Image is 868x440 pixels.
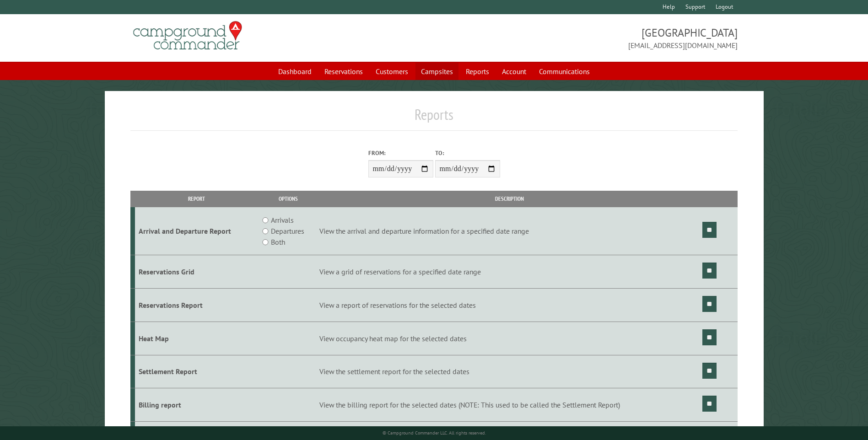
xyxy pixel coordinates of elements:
[318,288,701,322] td: View a report of reservations for the selected dates
[368,149,433,157] label: From:
[130,18,245,54] img: Campground Commander
[460,63,495,80] a: Reports
[135,355,258,388] td: Settlement Report
[271,215,294,225] label: Arrivals
[135,322,258,355] td: Heat Map
[135,388,258,422] td: Billing report
[496,63,532,80] a: Account
[318,388,701,422] td: View the billing report for the selected dates (NOTE: This used to be called the Settlement Report)
[434,25,738,51] span: [GEOGRAPHIC_DATA] [EMAIL_ADDRESS][DOMAIN_NAME]
[273,63,317,80] a: Dashboard
[319,63,368,80] a: Reservations
[130,106,737,131] h1: Reports
[318,322,701,355] td: View occupancy heat map for the selected dates
[318,255,701,289] td: View a grid of reservations for a specified date range
[135,191,258,207] th: Report
[135,255,258,289] td: Reservations Grid
[435,149,500,157] label: To:
[383,430,486,436] small: © Campground Commander LLC. All rights reserved.
[318,207,701,255] td: View the arrival and departure information for a specified date range
[370,63,414,80] a: Customers
[271,225,304,236] label: Departures
[135,288,258,322] td: Reservations Report
[534,63,595,80] a: Communications
[318,355,701,388] td: View the settlement report for the selected dates
[318,191,701,207] th: Description
[258,191,318,207] th: Options
[271,236,285,247] label: Both
[415,63,458,80] a: Campsites
[135,207,258,255] td: Arrival and Departure Report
